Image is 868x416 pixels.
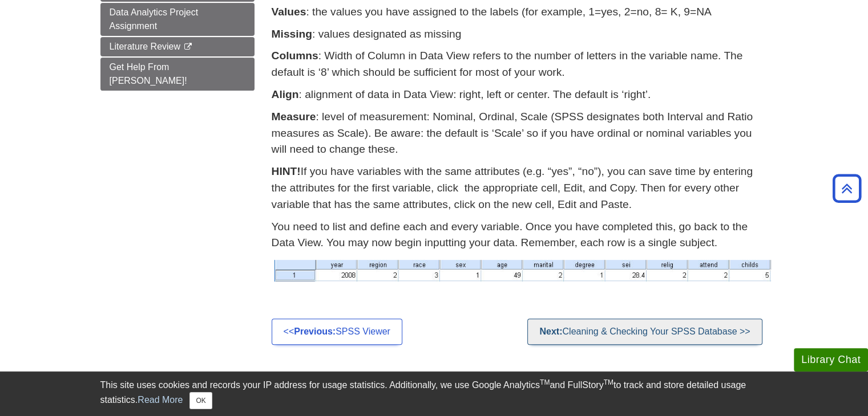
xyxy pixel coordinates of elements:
div: This site uses cookies and records your IP address for usage statistics. Additionally, we use Goo... [100,378,768,409]
p: : alignment of data in Data View: right, left or center. The default is ‘right’. [272,87,768,103]
button: Library Chat [794,348,868,372]
strong: Missing [272,28,312,40]
i: This link opens in a new window [183,43,192,51]
a: <<Previous:SPSS Viewer [272,319,402,345]
p: If you have variables with the same attributes (e.g. “yes”, “no”), you can save time by entering ... [272,164,768,213]
a: Data Analytics Project Assignment [100,3,255,36]
a: Back to Top [829,181,865,196]
p: You need to list and define each and every variable. Once you have completed this, go back to the... [272,219,768,252]
span: Data Analytics Project Assignment [110,7,199,31]
span: Literature Review [110,42,181,51]
span: Get Help From [PERSON_NAME]! [110,62,187,85]
button: Close [189,392,212,409]
strong: Values [272,6,306,18]
strong: HINT! [272,165,301,177]
a: Get Help From [PERSON_NAME]! [100,58,255,91]
strong: Previous: [294,327,336,336]
p: : the values you have assigned to the labels (for example, 1=yes, 2=no, 8= K, 9=NA [272,4,768,21]
p: : values designated as missing [272,26,768,43]
sup: TM [540,378,550,386]
strong: Align [272,88,299,100]
sup: TM [604,378,613,386]
a: Next:Cleaning & Checking Your SPSS Database >> [527,319,762,345]
p: : level of measurement: Nominal, Ordinal, Scale (SPSS designates both Interval and Ratio measures... [272,109,768,158]
strong: Next: [539,327,562,336]
p: : Width of Column in Data View refers to the number of letters in the variable name. The default ... [272,48,768,81]
a: Read More [138,395,183,405]
strong: Columns [272,50,318,62]
a: Literature Review [100,37,255,56]
strong: Measure [272,111,316,123]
